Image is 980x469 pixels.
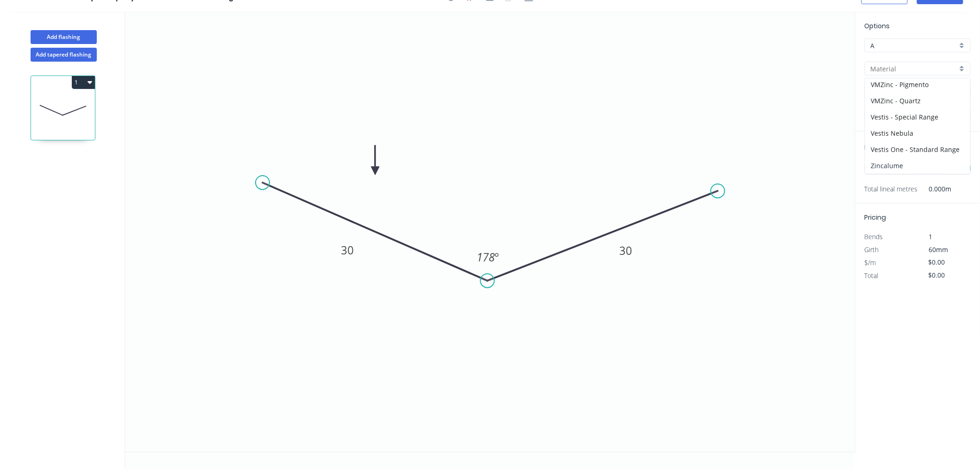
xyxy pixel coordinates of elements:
[929,232,933,241] span: 1
[495,249,499,265] tspan: º
[865,271,879,280] span: Total
[341,242,354,258] tspan: 30
[871,41,957,51] input: Price level
[865,76,970,93] div: VMZinc - Pigmento
[929,245,949,254] span: 60mm
[31,30,97,44] button: Add flashing
[865,21,890,31] span: Options
[72,76,95,89] button: 1
[865,183,918,196] span: Total lineal metres
[125,12,855,452] svg: 0
[865,141,970,158] div: Vestis One - Standard Range
[865,232,883,241] span: Bends
[865,245,879,254] span: Girth
[865,93,970,109] div: VMZinc - Quartz
[865,109,970,125] div: Vestis - Special Range
[477,249,495,265] tspan: 178
[865,258,876,267] span: $/m
[619,243,632,258] tspan: 30
[865,125,970,141] div: Vestis Nebula
[865,213,886,222] span: Pricing
[918,183,952,196] span: 0.000m
[871,64,957,74] input: Material
[865,158,970,174] div: Zincalume
[31,48,97,62] button: Add tapered flashing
